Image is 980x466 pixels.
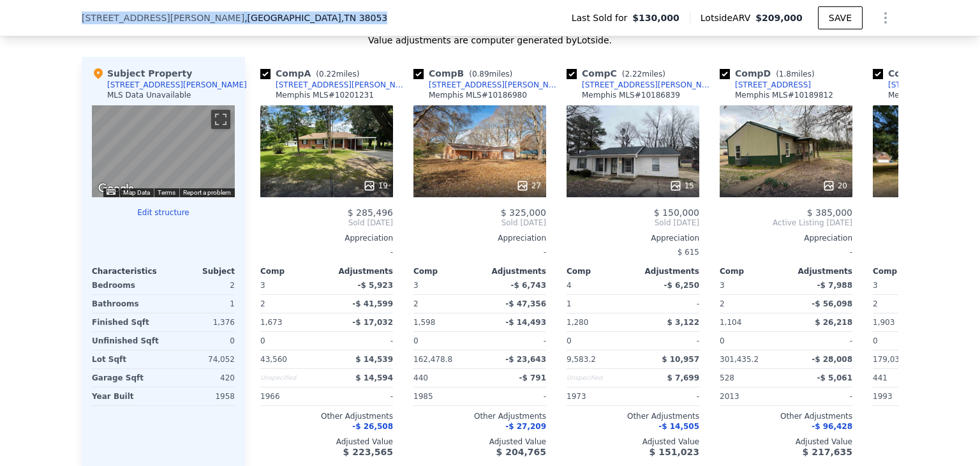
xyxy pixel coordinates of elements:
[92,332,161,350] div: Unfinished Sqft
[771,70,819,79] span: ( miles)
[789,387,852,405] div: -
[260,233,393,243] div: Appreciation
[166,369,235,387] div: 420
[650,447,699,457] span: $ 151,023
[678,248,699,257] span: $ 615
[720,295,783,313] div: 2
[720,67,820,80] div: Comp D
[735,90,833,100] div: Memphis MLS # 10189812
[567,295,630,313] div: 1
[311,70,364,79] span: ( miles)
[632,11,679,24] span: $130,000
[260,295,324,313] div: 2
[720,411,852,421] div: Other Adjustments
[413,336,419,345] span: 0
[519,373,546,382] span: -$ 791
[635,332,699,350] div: -
[92,387,161,405] div: Year Built
[260,387,324,405] div: 1966
[355,355,393,364] span: $ 14,539
[260,281,265,290] span: 3
[413,218,546,228] span: Sold [DATE]
[735,80,811,90] div: [STREET_ADDRESS]
[720,266,786,276] div: Comp
[166,387,235,405] div: 1958
[822,179,847,192] div: 20
[413,387,477,405] div: 1985
[873,67,964,80] div: Comp E
[480,266,546,276] div: Adjustments
[567,266,633,276] div: Comp
[482,387,546,405] div: -
[352,422,393,431] span: -$ 26,508
[817,373,852,382] span: -$ 5,061
[779,70,791,79] span: 1.8
[319,70,336,79] span: 0.22
[107,80,247,90] div: [STREET_ADDRESS][PERSON_NAME]
[812,355,852,364] span: -$ 28,008
[567,318,588,327] span: 1,280
[260,336,265,345] span: 0
[429,80,561,90] div: [STREET_ADDRESS][PERSON_NAME]
[327,266,393,276] div: Adjustments
[701,11,755,24] span: Lotside ARV
[166,350,235,368] div: 74,052
[92,295,161,313] div: Bathrooms
[669,179,694,192] div: 15
[567,67,671,80] div: Comp C
[755,13,803,23] span: $209,000
[873,266,939,276] div: Comp
[260,243,393,261] div: -
[635,295,699,313] div: -
[567,369,630,387] div: Unspecified
[625,70,642,79] span: 2.22
[166,276,235,294] div: 2
[260,67,364,80] div: Comp A
[92,369,161,387] div: Garage Sqft
[812,299,852,308] span: -$ 56,098
[92,105,235,197] div: Map
[329,332,393,350] div: -
[183,189,231,196] a: Report a problem
[582,80,715,90] div: [STREET_ADDRESS][PERSON_NAME]
[211,110,230,129] button: Toggle fullscreen view
[363,179,388,192] div: 19
[107,90,191,100] div: MLS Data Unavailable
[720,318,741,327] span: 1,104
[501,207,546,218] span: $ 325,000
[873,387,937,405] div: 1993
[472,70,489,79] span: 0.89
[358,281,393,290] span: -$ 5,923
[413,295,477,313] div: 2
[92,313,161,331] div: Finished Sqft
[260,266,327,276] div: Comp
[720,233,852,243] div: Appreciation
[803,447,852,457] span: $ 217,635
[413,373,428,382] span: 440
[720,218,852,228] span: Active Listing [DATE]
[873,373,887,382] span: 441
[260,411,393,421] div: Other Adjustments
[95,181,137,197] img: Google
[413,355,452,364] span: 162,478.8
[82,34,898,47] div: Value adjustments are computer generated by Lotside .
[92,105,235,197] div: Street View
[720,373,734,382] span: 528
[95,181,137,197] a: Open this area in Google Maps (opens a new window)
[667,318,699,327] span: $ 3,122
[166,332,235,350] div: 0
[567,218,699,228] span: Sold [DATE]
[664,281,699,290] span: -$ 6,250
[343,447,393,457] span: $ 223,565
[355,373,393,382] span: $ 14,594
[567,437,699,447] div: Adjusted Value
[505,318,546,327] span: -$ 14,493
[413,67,517,80] div: Comp B
[720,243,852,261] div: -
[413,243,546,261] div: -
[633,266,699,276] div: Adjustments
[572,11,633,24] span: Last Sold for
[873,318,895,327] span: 1,903
[667,373,699,382] span: $ 7,699
[873,355,912,364] span: 179,031.6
